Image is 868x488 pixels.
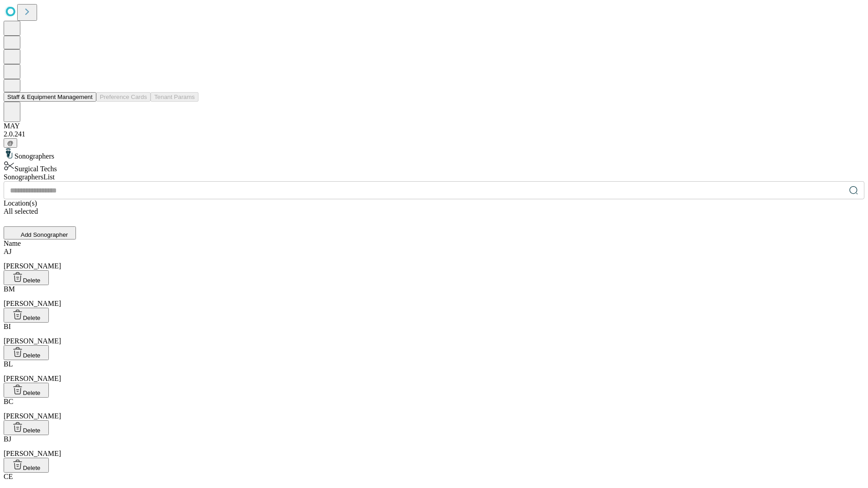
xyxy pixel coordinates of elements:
[4,398,864,420] div: [PERSON_NAME]
[4,323,864,345] div: [PERSON_NAME]
[23,389,41,396] span: Delete
[4,345,49,360] button: Delete
[4,92,96,102] button: Staff & Equipment Management
[4,270,49,285] button: Delete
[151,92,198,102] button: Tenant Params
[4,226,76,239] button: Add Sonographer
[4,360,864,383] div: [PERSON_NAME]
[4,173,864,181] div: Sonographers List
[23,314,41,321] span: Delete
[4,435,864,458] div: [PERSON_NAME]
[4,323,11,330] span: BI
[4,458,49,473] button: Delete
[23,427,41,434] span: Delete
[4,473,13,480] span: CE
[4,122,864,130] div: MAY
[4,435,11,443] span: BJ
[4,420,49,435] button: Delete
[4,383,49,398] button: Delete
[23,277,41,284] span: Delete
[4,248,864,270] div: [PERSON_NAME]
[4,160,864,173] div: Surgical Techs
[96,92,151,102] button: Preference Cards
[4,148,864,160] div: Sonographers
[4,285,864,308] div: [PERSON_NAME]
[4,285,15,293] span: BM
[4,138,17,148] button: @
[4,308,49,323] button: Delete
[4,239,864,248] div: Name
[21,231,68,238] span: Add Sonographer
[4,398,13,405] span: BC
[7,140,14,146] span: @
[4,360,13,368] span: BL
[4,130,864,138] div: 2.0.241
[23,352,41,359] span: Delete
[4,207,864,216] div: All selected
[4,199,37,207] span: Location(s)
[4,248,12,255] span: AJ
[23,465,41,471] span: Delete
